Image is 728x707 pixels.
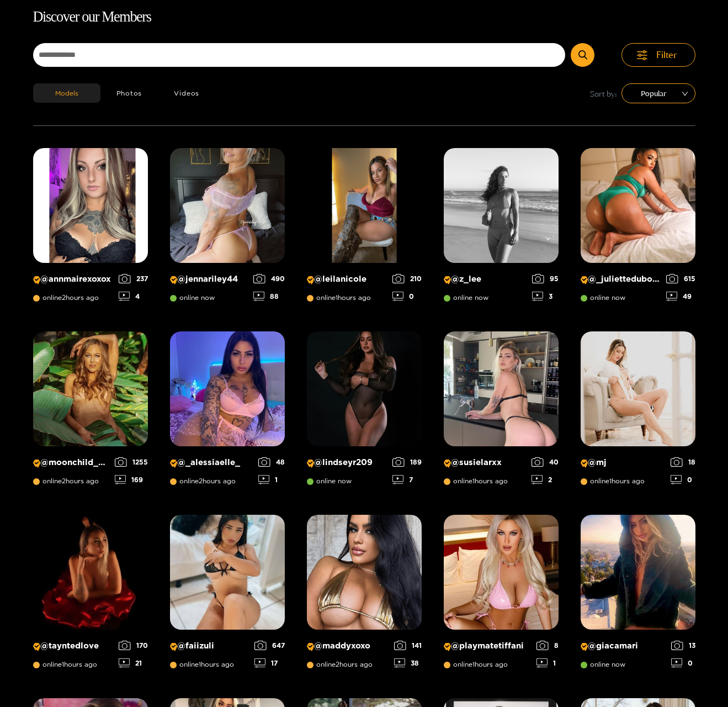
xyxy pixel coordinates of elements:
img: Creator Profile Image: susielarxx [444,331,559,446]
p: @ lindseyr209 [307,457,387,468]
div: 18 [671,457,695,467]
span: online now [170,294,215,302]
div: 170 [119,641,148,650]
div: 1255 [115,457,148,467]
div: 3 [532,292,559,301]
p: @ maddyxoxo [307,641,389,651]
div: 189 [392,457,422,467]
span: Sort by: [590,87,617,100]
div: 95 [532,274,559,283]
img: Creator Profile Image: z_lee [444,148,559,263]
div: 0 [392,292,422,301]
a: Creator Profile Image: moonchild_movement@moonchild_movementonline2hours ago1255169 [33,331,148,493]
a: Creator Profile Image: faiizuli@faiizulionline1hours ago64717 [170,515,285,676]
span: online 1 hours ago [33,661,97,668]
span: online now [307,477,352,485]
img: Creator Profile Image: _juliettedubose [581,148,695,263]
div: 38 [394,658,422,668]
h1: Discover our Members [33,6,695,29]
span: online 1 hours ago [444,477,508,485]
button: Photos [100,83,158,103]
div: 4 [119,292,148,301]
img: Creator Profile Image: maddyxoxo [307,515,422,630]
img: Creator Profile Image: _alessiaelle_ [170,331,285,446]
img: Creator Profile Image: faiizuli [170,515,285,630]
button: Filter [621,43,695,67]
p: @ mj [581,457,665,468]
div: 615 [666,274,695,283]
span: online now [444,294,488,302]
a: Creator Profile Image: mj@mjonline1hours ago180 [581,331,695,493]
p: @ leilanicole [307,274,387,284]
span: online 1 hours ago [581,477,645,485]
div: 88 [253,292,285,301]
div: 169 [115,475,148,484]
span: online 1 hours ago [170,661,234,668]
p: @ tayntedlove [33,641,113,651]
img: Creator Profile Image: giacamari [581,515,695,630]
a: Creator Profile Image: tayntedlove@tayntedloveonline1hours ago17021 [33,515,148,676]
img: Creator Profile Image: lindseyr209 [307,331,422,446]
p: @ susielarxx [444,457,526,468]
div: 0 [671,658,695,668]
div: 13 [671,641,695,650]
div: 1 [258,475,285,484]
a: Creator Profile Image: giacamari@giacamarionline now130 [581,515,695,676]
div: 237 [119,274,148,283]
a: Creator Profile Image: _alessiaelle_@_alessiaelle_online2hours ago481 [170,331,285,493]
div: 21 [119,658,148,668]
div: 48 [258,457,285,467]
span: Filter [656,49,677,61]
a: Creator Profile Image: leilanicole@leilanicoleonline1hours ago2100 [307,148,422,309]
div: 40 [532,457,559,467]
a: Creator Profile Image: lindseyr209@lindseyr209online now1897 [307,331,422,493]
span: online now [581,294,625,302]
span: online 2 hours ago [33,477,99,485]
p: @ jennariley44 [170,274,248,284]
div: 49 [666,292,695,301]
p: @ _juliettedubose [581,274,661,284]
img: Creator Profile Image: annmairexoxox [33,148,148,263]
a: Creator Profile Image: jennariley44@jennariley44online now49088 [170,148,285,309]
div: 647 [254,641,285,650]
img: Creator Profile Image: playmatetiffani [444,515,559,630]
div: 490 [253,274,285,283]
p: @ annmairexoxox [33,274,113,284]
div: 1 [536,658,559,668]
img: Creator Profile Image: mj [581,331,695,446]
p: @ _alessiaelle_ [170,457,253,468]
div: 7 [392,475,422,484]
span: online 2 hours ago [170,477,236,485]
div: 17 [254,658,285,668]
span: online 2 hours ago [307,661,373,668]
p: @ z_lee [444,274,527,284]
a: Creator Profile Image: susielarxx@susielarxxonline1hours ago402 [444,331,559,493]
a: Creator Profile Image: annmairexoxox@annmairexoxoxonline2hours ago2374 [33,148,148,309]
span: online 1 hours ago [444,661,508,668]
div: 8 [536,641,559,650]
a: Creator Profile Image: z_lee@z_leeonline now953 [444,148,559,309]
span: online now [581,661,625,668]
p: @ moonchild_movement [33,457,109,468]
img: Creator Profile Image: moonchild_movement [33,331,148,446]
button: Models [33,83,100,103]
div: 210 [392,274,422,283]
p: @ playmatetiffani [444,641,531,651]
span: online 2 hours ago [33,294,99,302]
span: Popular [630,85,687,102]
p: @ giacamari [581,641,666,651]
div: 0 [671,475,695,484]
img: Creator Profile Image: jennariley44 [170,148,285,263]
p: @ faiizuli [170,641,249,651]
a: Creator Profile Image: maddyxoxo@maddyxoxoonline2hours ago14138 [307,515,422,676]
img: Creator Profile Image: leilanicole [307,148,422,263]
div: 141 [394,641,422,650]
div: 2 [532,475,559,484]
a: Creator Profile Image: playmatetiffani@playmatetiffanionline1hours ago81 [444,515,559,676]
button: Submit Search [571,43,594,67]
a: Creator Profile Image: _juliettedubose@_julietteduboseonline now61549 [581,148,695,309]
button: Videos [158,83,215,103]
img: Creator Profile Image: tayntedlove [33,515,148,630]
div: sort [621,83,695,103]
span: online 1 hours ago [307,294,371,302]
